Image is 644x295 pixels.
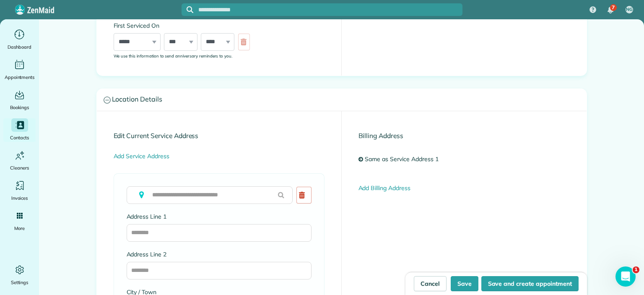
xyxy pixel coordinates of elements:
[11,194,28,202] span: Invoices
[127,212,312,221] label: Address Line 1
[3,263,36,287] a: Settings
[114,152,169,160] a: Add Service Address
[3,88,36,112] a: Bookings
[602,1,619,19] div: 7 unread notifications
[626,6,633,13] span: NG
[14,224,25,232] span: More
[97,89,587,110] a: Location Details
[187,6,193,13] svg: Focus search
[114,21,254,30] label: First Serviced On
[114,132,325,139] h4: Edit Current Service Address
[8,43,31,51] span: Dashboard
[451,276,478,291] button: Save
[3,58,36,81] a: Appointments
[10,164,29,172] span: Cleaners
[358,184,410,192] a: Add Billing Address
[10,133,29,142] span: Contacts
[182,6,193,13] button: Focus search
[358,132,570,139] h4: Billing Address
[10,103,29,112] span: Bookings
[127,250,312,258] label: Address Line 2
[481,276,579,291] button: Save and create appointment
[3,28,36,51] a: Dashboard
[363,152,444,167] a: Same as Service Address 1
[633,266,639,273] span: 1
[615,266,636,287] iframe: Intercom live chat
[414,276,447,291] a: Cancel
[3,118,36,142] a: Contacts
[3,179,36,202] a: Invoices
[3,149,36,172] a: Cleaners
[612,4,615,11] span: 7
[11,278,29,287] span: Settings
[5,73,35,81] span: Appointments
[114,53,233,58] sub: We use this information to send anniversary reminders to you.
